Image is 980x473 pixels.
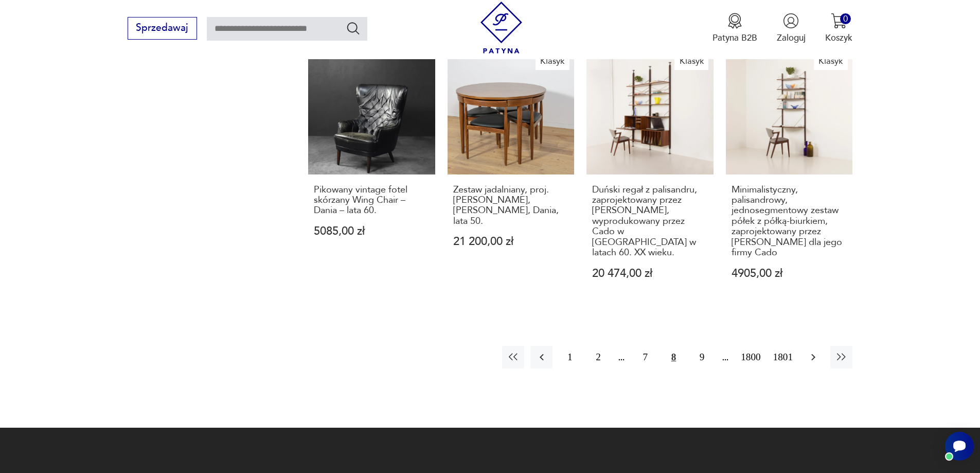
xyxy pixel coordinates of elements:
div: 0 [840,13,851,24]
button: Sprzedawaj [128,17,197,40]
p: 4905,00 zł [732,268,847,279]
iframe: Smartsupp widget button [945,432,974,461]
button: 2 [587,346,609,368]
button: 7 [634,346,656,368]
button: 1 [559,346,581,368]
h3: Pikowany vintage fotel skórzany Wing Chair – Dania – lata 60. [314,185,430,216]
button: Szukaj [346,21,361,36]
h3: Zestaw jadalniany, proj. [PERSON_NAME], [PERSON_NAME], Dania, lata 50. [453,185,569,227]
h3: Duński regał z palisandru, zaprojektowany przez [PERSON_NAME], wyprodukowany przez Cado w [GEOGRA... [592,185,708,258]
a: Ikona medaluPatyna B2B [712,13,757,44]
button: Patyna B2B [712,13,757,44]
p: Patyna B2B [712,32,757,44]
p: 5085,00 zł [314,226,430,237]
p: Zaloguj [777,32,806,44]
a: KlasykZestaw jadalniany, proj. H. Olsen, Frem Røjle, Dania, lata 50.Zestaw jadalniany, proj. [PER... [448,48,575,303]
a: KlasykMinimalistyczny, palisandrowy, jednosegmentowy zestaw półek z półką-biurkiem, zaprojektowan... [726,48,853,303]
p: 21 200,00 zł [453,236,569,247]
button: 1800 [738,346,763,368]
button: Zaloguj [777,13,806,44]
a: Pikowany vintage fotel skórzany Wing Chair – Dania – lata 60.Pikowany vintage fotel skórzany Wing... [308,48,435,303]
a: KlasykDuński regał z palisandru, zaprojektowany przez Poula Cadoviusa, wyprodukowany przez Cado w... [586,48,714,303]
p: 20 474,00 zł [592,268,708,279]
a: Sprzedawaj [128,25,197,33]
button: 9 [691,346,713,368]
h3: Minimalistyczny, palisandrowy, jednosegmentowy zestaw półek z półką-biurkiem, zaprojektowany prze... [732,185,847,258]
img: Ikonka użytkownika [783,13,799,29]
button: 0Koszyk [825,13,852,44]
p: Koszyk [825,32,852,44]
img: Ikona medalu [727,13,743,29]
img: Ikona koszyka [831,13,847,29]
img: Patyna - sklep z meblami i dekoracjami vintage [475,2,527,54]
button: 1801 [770,346,796,368]
button: 8 [663,346,685,368]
